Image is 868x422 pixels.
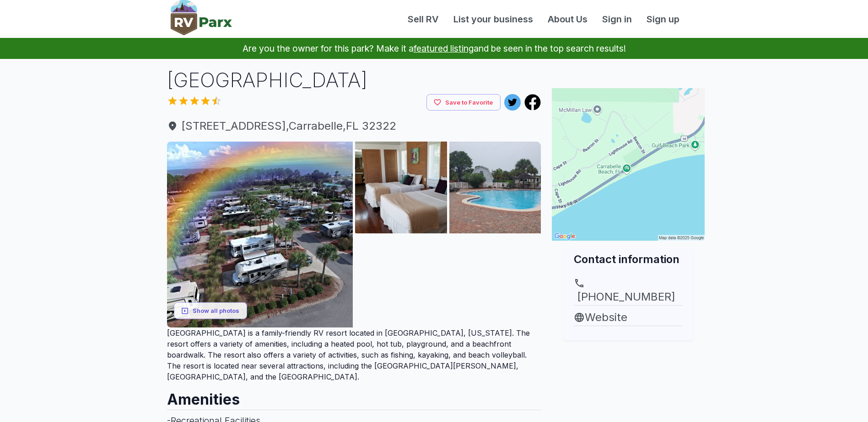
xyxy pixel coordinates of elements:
[167,66,541,94] h1: [GEOGRAPHIC_DATA]
[540,12,595,26] a: About Us
[414,43,474,54] a: featured listing
[167,118,541,134] span: [STREET_ADDRESS] , Carrabelle , FL 32322
[426,94,501,111] button: Save to Favorite
[639,12,687,26] a: Sign up
[449,236,541,327] img: AAcXr8rwg50k8Fj6M0DBSPvs701uNdWnq8xABIcSwPA1RsWii8t2kGsqSTn3Lwu_Ub8iGyKcpolmXEZHNnAM9xXwTMhPvhjH7...
[446,12,540,26] a: List your business
[11,38,857,59] p: Are you the owner for this park? Make it a and be seen in the top search results!
[167,118,541,134] a: [STREET_ADDRESS],Carrabelle,FL 32322
[174,302,247,319] button: Show all photos
[355,236,447,327] img: AAcXr8ozLzzhnPPr-mjd_bqjdFO7bqY2YxcZgbNt5TYwM_H1uLAeLZwY_tiL4H83mppcaHJsuAmA5S-lb7RZbFExS4F7q6qP-...
[167,382,541,410] h2: Amenities
[167,142,353,327] img: AAcXr8pujDefJC3jrt3KS9NrQdXROTStyGSSJA7ABpy9FHgjK4VVKAK_M7X1kkO_TnEixIOTgEzKwgaVd_V0HyD4NiDc5z9jS...
[167,327,541,382] p: [GEOGRAPHIC_DATA] is a family-friendly RV resort located in [GEOGRAPHIC_DATA], [US_STATE]. The re...
[552,88,705,241] img: Map for Carrabelle Beach RV Resort
[355,142,447,233] img: AAcXr8oLtwlw9mi0eE_afs-AvP1_87KkATqGL7Nkt6BfyNzZvDSSBPUjgeM0wzphkXylAfVlfh9UDca9qrwj6qLGIjCXvrZy7...
[574,252,683,267] h2: Contact information
[400,12,446,26] a: Sell RV
[449,142,541,233] img: AAcXr8r48X3Mnft_8yQqVOFEzBXWVT0bZ7BBil3FdHm6aqr8TpGq6_uKwLbgX_sRdEJeR4Hhe4v-ZSd23ppfUAB69NK641IUH...
[595,12,639,26] a: Sign in
[574,309,683,326] a: Website
[574,278,683,305] a: [PHONE_NUMBER]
